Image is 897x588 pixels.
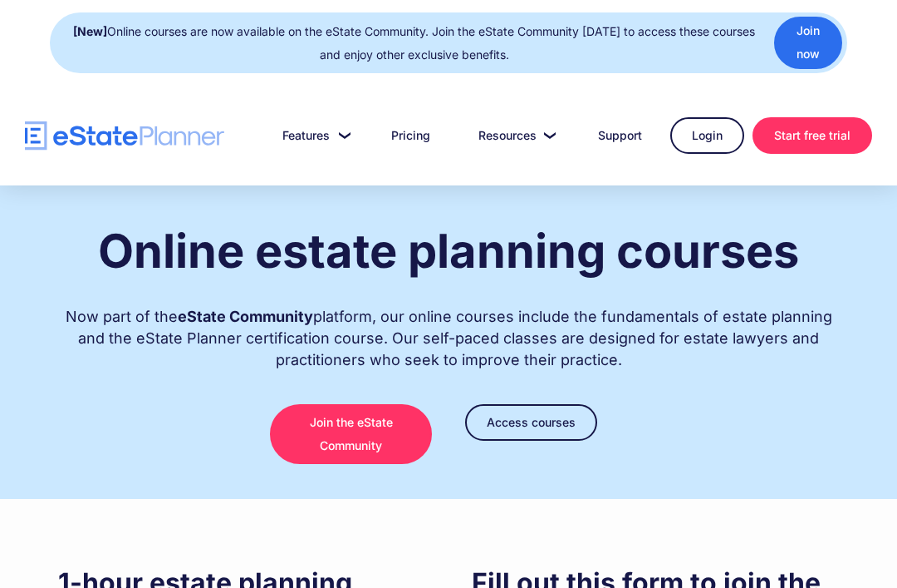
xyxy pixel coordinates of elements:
[178,308,313,325] strong: eState Community
[752,117,872,154] a: Start free trial
[66,20,762,67] div: Online courses are now available on the eState Community. Join the eState Community [DATE] to acc...
[458,119,570,152] a: Resources
[774,17,842,69] a: Join now
[73,24,107,38] strong: [New]
[25,121,224,151] a: home
[465,404,597,441] a: Access courses
[270,404,432,464] a: Join the eState Community
[98,225,799,277] h1: Online estate planning courses
[371,119,450,152] a: Pricing
[670,117,744,154] a: Login
[262,119,363,152] a: Features
[58,289,839,371] div: Now part of the platform, our online courses include the fundamentals of estate planning and the ...
[578,119,662,152] a: Support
